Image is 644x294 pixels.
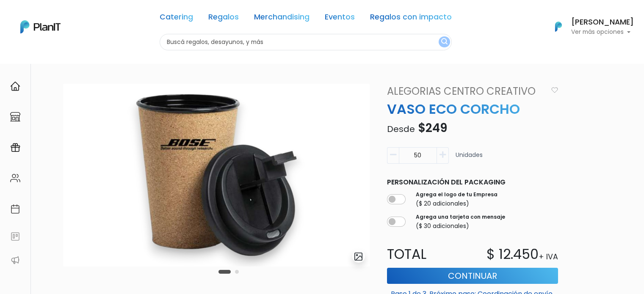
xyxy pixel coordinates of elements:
img: feedback-78b5a0c8f98aac82b08bfc38622c3050aee476f2c9584af64705fc4e61158814.svg [10,231,20,242]
img: PlanIt Logo [20,20,61,33]
label: Agrega el logo de tu Empresa [416,191,498,198]
h6: [PERSON_NAME] [571,19,634,26]
span: $249 [418,120,448,136]
p: + IVA [539,251,558,262]
button: Continuar [387,268,558,284]
button: PlanIt Logo [PERSON_NAME] Ver más opciones [544,16,634,38]
img: partners-52edf745621dab592f3b2c58e3bca9d71375a7ef29c3b500c9f145b62cc070d4.svg [10,255,20,265]
p: VASO ECO CORCHO [382,99,563,119]
img: marketplace-4ceaa7011d94191e9ded77b95e3339b90024bf715f7c57f8cf31f2d8c509eaba.svg [10,112,20,122]
p: $ 12.450 [486,244,539,264]
img: search_button-432b6d5273f82d61273b3651a40e1bd1b912527efae98b1b7a1b2c0702e16a8d.svg [441,38,448,46]
a: Regalos [208,14,239,24]
p: ($ 30 adicionales) [416,222,505,231]
button: Carousel Page 2 [235,270,239,274]
span: Desde [387,123,415,135]
img: image__copia___copia___copia___copia___copia___copia___copia___copia___copia_-Photoroom__6_.jpg [63,84,370,267]
a: Alegorias Centro Creativo [382,84,548,99]
img: heart_icon [551,87,558,93]
img: people-662611757002400ad9ed0e3c099ab2801c6687ba6c219adb57efc949bc21e19d.svg [10,173,20,183]
img: gallery-light [354,252,363,261]
label: Agrega una tarjeta con mensaje [416,213,505,221]
input: Buscá regalos, desayunos, y más [160,34,452,50]
p: Ver más opciones [571,29,634,35]
button: Carousel Page 1 (Current Slide) [218,270,231,274]
a: Regalos con impacto [370,14,452,24]
img: campaigns-02234683943229c281be62815700db0a1741e53638e28bf9629b52c665b00959.svg [10,143,20,153]
a: Eventos [325,14,355,24]
div: Carousel Pagination [216,267,241,277]
img: PlanIt Logo [549,17,568,36]
a: Catering [160,14,193,24]
img: calendar-87d922413cdce8b2cf7b7f5f62616a5cf9e4887200fb71536465627b3292af00.svg [10,204,20,214]
p: Unidades [456,151,483,167]
img: home-e721727adea9d79c4d83392d1f703f7f8bce08238fde08b1acbfd93340b81755.svg [10,81,20,91]
p: Personalización del packaging [387,177,558,187]
a: Merchandising [254,14,310,24]
p: Total [382,244,473,264]
p: ($ 20 adicionales) [416,199,498,208]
